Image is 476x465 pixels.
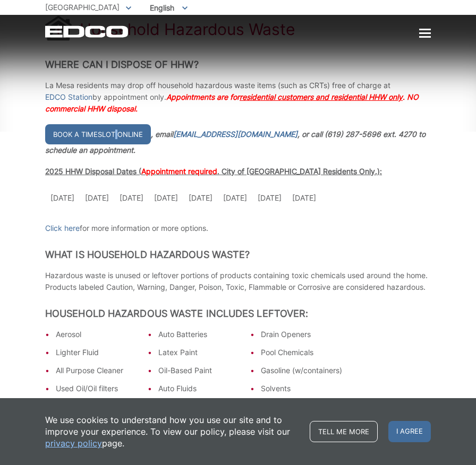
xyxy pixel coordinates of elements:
a: Tell me more [310,421,378,442]
li: Oil-Based Paint [158,365,240,376]
td: [DATE] [114,187,149,209]
li: Latex Paint [158,347,240,358]
li: Used Oil/Oil filters [56,383,137,394]
li: Aerosol [56,329,137,340]
td: [DATE] [252,187,287,209]
a: EDCO Station [45,91,92,103]
td: [DATE] [183,187,218,209]
em: , email , or call (619) 287-5696 ext. 4270 to schedule an appointment. [45,130,426,154]
span: 2025 HHW Disposal Dates ( . City of [GEOGRAPHIC_DATA] Residents Only.): [45,167,382,176]
a: [EMAIL_ADDRESS][DOMAIN_NAME] [173,128,297,140]
li: Gasoline (w/containers) [261,365,342,376]
a: Book a timeslot online [45,124,151,144]
p: We use cookies to understand how you use our site and to improve your experience. To view our pol... [45,414,299,449]
span: Appointments are for . NO commercial HHW disposal. [45,92,419,113]
li: All Purpose Cleaner [56,365,137,376]
h2: What is Household Hazardous Waste? [45,249,431,261]
p: La Mesa residents may drop off household hazardous waste items (such as CRTs) free of charge at b... [45,80,431,115]
span: Appointment required [141,167,217,176]
li: Drain Openers [261,329,342,340]
li: Solvents [261,383,342,394]
h2: Household Hazardous Waste Includes Leftover: [45,308,431,320]
li: Auto Batteries [158,329,240,340]
p: [DATE] [85,192,109,204]
td: [DATE] [287,187,321,209]
span: [GEOGRAPHIC_DATA] [45,3,120,12]
p: Hazardous waste is unused or leftover portions of products containing toxic chemicals used around... [45,270,431,293]
p: for more information or more options. [45,222,431,234]
td: [DATE] [45,187,80,209]
li: Lighter Fluid [56,347,137,358]
span: residential customers and residential HHW only [240,92,403,101]
li: Auto Fluids [158,383,240,394]
a: Click here [45,222,80,234]
td: [DATE] [218,187,252,209]
a: privacy policy [45,437,102,449]
li: Pool Chemicals [261,347,342,358]
p: [DATE] [154,192,178,204]
a: EDCD logo. Return to the homepage. [45,25,130,38]
h2: Where Can I Dispose of HHW? [45,59,431,71]
span: I agree [388,421,431,442]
